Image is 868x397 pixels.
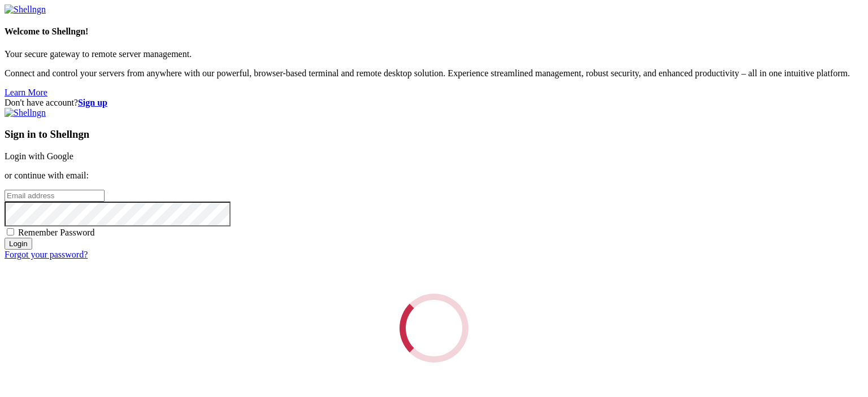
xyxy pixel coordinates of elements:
p: Your secure gateway to remote server management. [5,49,863,59]
a: Login with Google [5,151,73,161]
a: Forgot your password? [5,250,88,259]
h3: Sign in to Shellngn [5,128,863,141]
div: Loading... [391,285,476,370]
input: Email address [5,190,105,202]
p: Connect and control your servers from anywhere with our powerful, browser-based terminal and remo... [5,68,863,78]
span: Remember Password [18,228,95,237]
div: Don't have account? [5,98,863,108]
input: Remember Password [7,228,14,235]
img: Shellngn [5,108,46,118]
img: Shellngn [5,5,46,15]
input: Login [5,238,32,250]
p: or continue with email: [5,171,863,181]
h4: Welcome to Shellngn! [5,27,863,37]
a: Sign up [78,98,107,107]
a: Learn More [5,88,47,97]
